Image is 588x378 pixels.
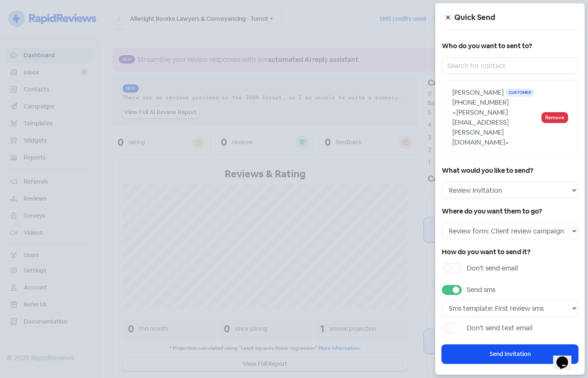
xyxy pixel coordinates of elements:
iframe: chat widget [553,345,580,370]
h5: Where do you want them to go? [442,205,578,218]
h5: How do you want to send it? [442,246,578,258]
h5: Who do you want to sent to? [442,40,578,52]
h5: Quick Send [454,11,578,24]
span: <[PERSON_NAME][EMAIL_ADDRESS][PERSON_NAME][DOMAIN_NAME]> [452,108,509,147]
input: Search for contact [442,57,578,74]
span: [PERSON_NAME] [452,88,504,97]
button: Send Invitation [442,345,578,363]
label: Don't send email [467,263,518,273]
div: [PHONE_NUMBER] [452,98,542,147]
button: Remove [542,113,568,123]
span: Customer [505,88,534,97]
label: Send sms [467,285,495,295]
label: Don't send text email [467,323,533,333]
h5: What would you like to send? [442,164,578,177]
